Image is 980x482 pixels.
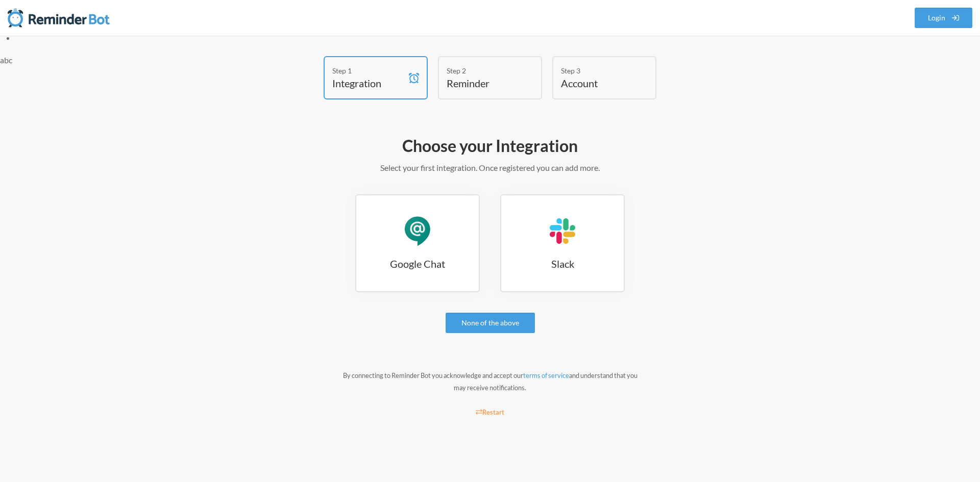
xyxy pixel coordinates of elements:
[447,76,518,90] h4: Reminder
[561,76,632,90] h4: Account
[476,408,504,416] small: Restart
[8,8,110,28] img: Reminder Bot
[356,257,479,271] h3: Google Chat
[561,65,632,76] div: Step 3
[501,257,624,271] h3: Slack
[523,371,569,379] a: terms of service
[447,65,518,76] div: Step 2
[194,162,786,174] p: Select your first integration. Once registered you can add more.
[194,135,786,157] h2: Choose your Integration
[343,371,638,392] small: By connecting to Reminder Bot you acknowledge and accept our and understand that you may receive ...
[332,65,404,76] div: Step 1
[446,313,535,333] a: None of the above
[915,8,973,28] a: Login
[332,76,404,90] h4: Integration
